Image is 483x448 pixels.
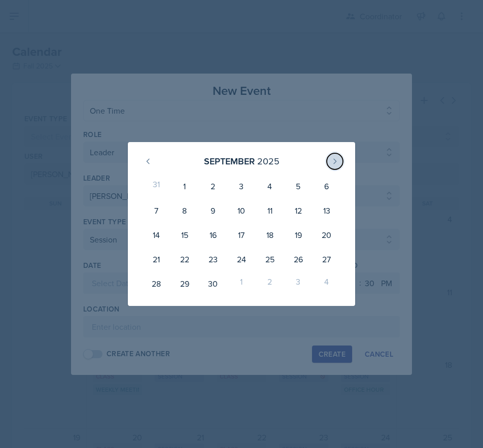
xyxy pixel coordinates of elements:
div: 19 [284,223,313,247]
div: 23 [199,247,227,271]
div: 28 [142,271,170,296]
div: 17 [227,223,256,247]
div: 2025 [257,154,280,168]
div: 31 [142,174,170,198]
div: 3 [284,271,313,296]
div: 7 [142,198,170,223]
div: 2 [256,271,284,296]
div: 24 [227,247,256,271]
div: 20 [313,223,341,247]
div: 5 [284,174,313,198]
div: September [204,154,255,168]
div: 9 [199,198,227,223]
div: 27 [313,247,341,271]
div: 8 [170,198,199,223]
div: 15 [170,223,199,247]
div: 14 [142,223,170,247]
div: 4 [256,174,284,198]
div: 30 [199,271,227,296]
div: 21 [142,247,170,271]
div: 12 [284,198,313,223]
div: 29 [170,271,199,296]
div: 26 [284,247,313,271]
div: 22 [170,247,199,271]
div: 18 [256,223,284,247]
div: 3 [227,174,256,198]
div: 1 [227,271,256,296]
div: 4 [313,271,341,296]
div: 13 [313,198,341,223]
div: 1 [170,174,199,198]
div: 16 [199,223,227,247]
div: 6 [313,174,341,198]
div: 2 [199,174,227,198]
div: 25 [256,247,284,271]
div: 11 [256,198,284,223]
div: 10 [227,198,256,223]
